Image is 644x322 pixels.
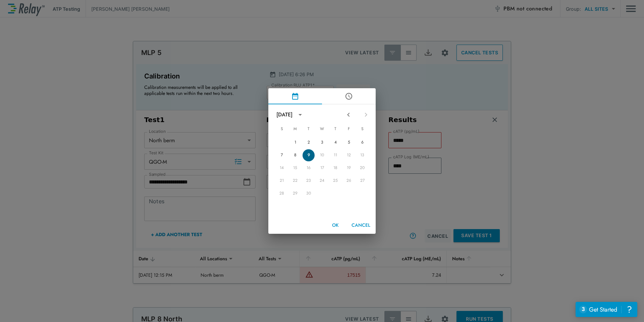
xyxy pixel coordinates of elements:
button: 7 [276,149,288,161]
button: 8 [289,149,301,161]
button: Cancel [349,219,373,231]
button: Previous month [343,109,354,120]
span: Friday [343,122,355,136]
button: 5 [343,137,355,149]
button: 9 [303,149,315,161]
span: Thursday [329,122,341,136]
button: OK [325,219,346,231]
div: [DATE] [276,111,292,119]
button: 4 [329,137,341,149]
button: pick date [268,88,322,104]
span: Monday [289,122,301,136]
iframe: Resource center [576,302,637,317]
span: Tuesday [303,122,315,136]
span: Saturday [356,122,368,136]
button: 3 [316,137,328,149]
button: 1 [289,137,301,149]
span: Sunday [276,122,288,136]
button: pick time [322,88,376,104]
button: calendar view is open, switch to year view [294,109,306,120]
button: 2 [303,137,315,149]
span: Wednesday [316,122,328,136]
button: 6 [356,137,368,149]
